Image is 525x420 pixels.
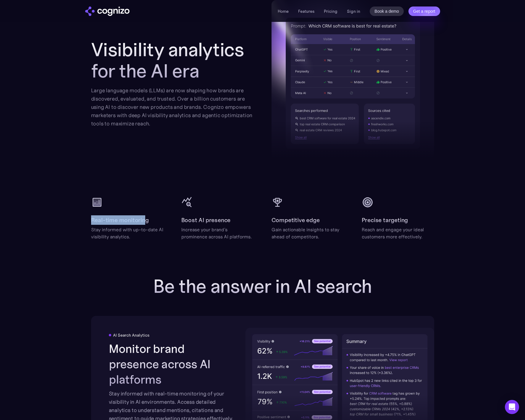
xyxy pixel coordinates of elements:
[109,341,235,387] h2: Monitor brand presence across AI platforms
[408,7,440,16] a: Get a report
[272,226,344,240] div: Gain actionable insights to stay ahead of competitors.
[85,7,130,16] img: cognizo logo
[272,215,320,225] h2: Competitive edge
[181,215,231,225] h2: Boost AI presence
[91,226,164,240] div: Stay informed with up-to-date AI visibility analytics.
[505,400,519,414] div: Open Intercom Messenger
[362,215,408,225] h2: Precise targeting
[91,39,254,82] h2: Visibility analytics for the AI era
[91,215,149,225] h2: Real-time monitoring
[298,9,314,14] a: Features
[181,196,193,208] img: query stats icon
[91,196,103,208] img: analytics icon
[362,226,434,240] div: Reach and engage your ideal customers more effectively.
[370,7,404,16] a: Book a demo
[278,9,289,14] a: Home
[144,276,381,297] h2: Be the answer in AI search
[85,7,130,16] a: home
[324,9,337,14] a: Pricing
[362,196,374,208] img: target icon
[181,226,254,240] div: Increase your brand's prominence across AI platforms.
[91,86,254,128] div: Large language models (LLMs) are now shaping how brands are discovered, evaluated, and trusted. O...
[272,196,283,208] img: cup icon
[113,333,149,337] div: AI Search Analytics
[347,8,360,15] a: Sign in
